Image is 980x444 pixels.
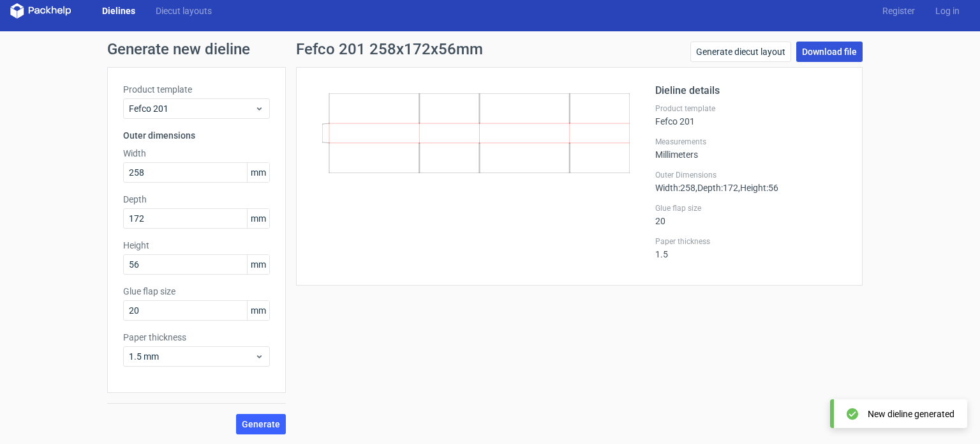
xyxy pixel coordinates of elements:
[247,209,269,228] span: mm
[107,42,873,57] h1: Generate new dieline
[129,102,255,115] span: Fefco 201
[129,350,255,363] span: 1.5 mm
[655,170,847,180] label: Outer Dimensions
[655,183,695,193] span: Width : 258
[695,183,738,193] span: , Depth : 172
[655,103,847,114] label: Product template
[655,83,847,98] h2: Dieline details
[655,236,847,259] div: 1.5
[123,147,270,160] label: Width
[296,42,483,57] h1: Fefco 201 258x172x56mm
[236,414,286,434] button: Generate
[655,137,847,160] div: Millimeters
[247,163,269,182] span: mm
[655,203,847,213] label: Glue flap size
[92,4,145,17] a: Dielines
[247,301,269,320] span: mm
[868,408,954,420] div: New dieline generated
[655,203,847,226] div: 20
[123,83,270,96] label: Product template
[690,42,791,62] a: Generate diecut layout
[242,420,280,429] span: Generate
[655,236,847,247] label: Paper thickness
[796,42,863,62] a: Download file
[925,4,970,17] a: Log in
[123,331,270,344] label: Paper thickness
[655,103,847,126] div: Fefco 201
[872,4,925,17] a: Register
[123,285,270,298] label: Glue flap size
[123,193,270,206] label: Depth
[655,137,847,147] label: Measurements
[145,4,222,17] a: Diecut layouts
[123,129,270,142] h3: Outer dimensions
[738,183,778,193] span: , Height : 56
[123,239,270,252] label: Height
[247,255,269,274] span: mm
